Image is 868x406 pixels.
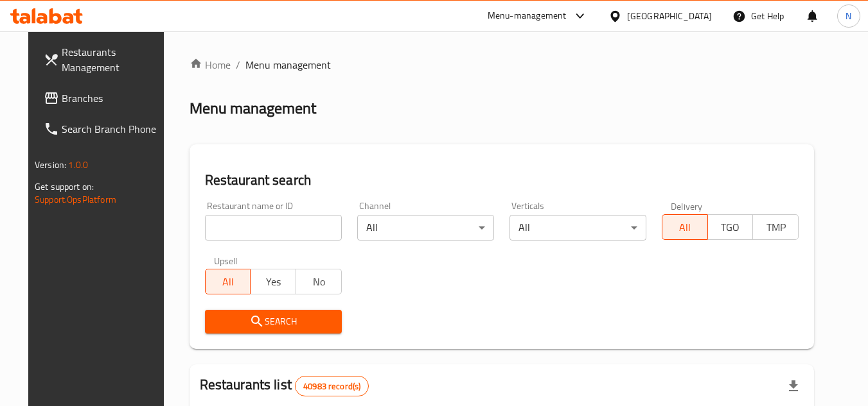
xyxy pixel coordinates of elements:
[250,269,296,294] button: Yes
[205,171,799,190] h2: Restaurant search
[752,214,799,240] button: TMP
[211,273,246,291] span: All
[357,215,494,241] div: All
[296,380,368,393] span: 40983 record(s)
[256,273,291,291] span: Yes
[846,9,851,23] span: N
[301,273,337,291] span: No
[190,98,316,119] h2: Menu management
[33,83,173,114] a: Branches
[668,218,703,237] span: All
[33,114,173,144] a: Search Branch Phone
[35,191,116,208] a: Support.OpsPlatform
[33,37,173,83] a: Restaurants Management
[35,156,66,173] span: Version:
[190,57,814,72] nav: breadcrumb
[707,214,754,240] button: TGO
[295,376,369,396] div: Total records count
[200,375,369,396] h2: Restaurants list
[68,156,88,173] span: 1.0.0
[62,90,163,106] span: Branches
[758,218,793,237] span: TMP
[509,215,646,241] div: All
[671,201,703,210] label: Delivery
[245,57,331,72] span: Menu management
[215,314,332,330] span: Search
[190,57,231,72] a: Home
[488,8,567,24] div: Menu-management
[296,269,342,294] button: No
[62,121,163,137] span: Search Branch Phone
[214,256,238,265] label: Upsell
[627,9,712,23] div: [GEOGRAPHIC_DATA]
[236,57,240,72] li: /
[205,215,342,241] input: Search for restaurant name or ID..
[778,371,809,402] div: Export file
[205,269,251,294] button: All
[662,214,708,240] button: All
[35,178,94,195] span: Get support on:
[205,310,342,334] button: Search
[713,218,748,237] span: TGO
[62,44,163,75] span: Restaurants Management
